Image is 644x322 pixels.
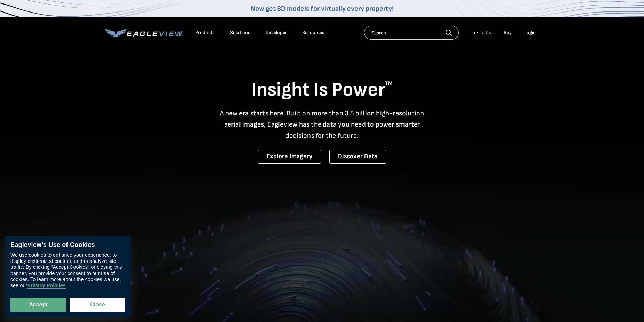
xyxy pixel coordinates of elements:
[471,30,491,36] div: Talk To Us
[385,80,393,87] sup: TM
[258,150,321,164] a: Explore Imagery
[215,108,429,141] p: A new era starts here. Built on more than 3.5 billion high-resolution aerial images, Eagleview ha...
[251,5,394,13] a: Now get 3D models for virtually every property!
[230,30,250,36] div: Solutions
[364,26,459,40] input: Search
[302,30,324,36] div: Resources
[10,241,125,249] div: Eagleview’s Use of Cookies
[105,78,539,102] h1: Insight Is Power
[266,30,287,36] a: Developer
[27,283,65,289] a: Privacy Policies
[10,298,66,312] button: Accept
[524,30,536,36] div: Login
[10,252,125,289] div: We use cookies to enhance your experience, to display customized content, and to analyze site tra...
[195,30,215,36] div: Products
[70,298,125,312] button: Close
[504,30,512,36] a: Buy
[329,150,386,164] a: Discover Data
